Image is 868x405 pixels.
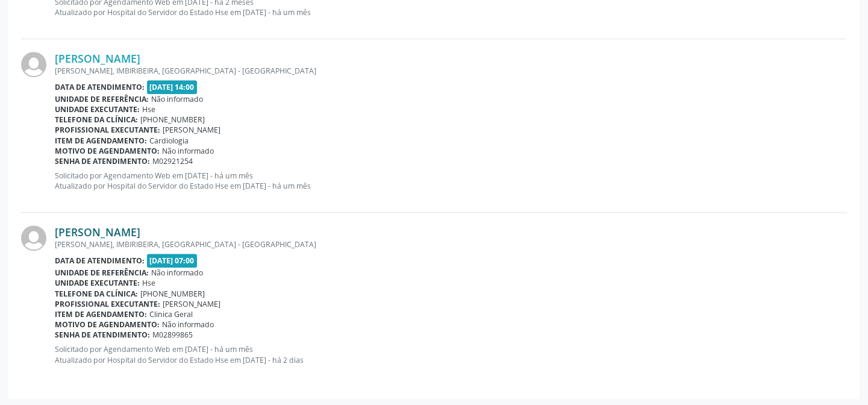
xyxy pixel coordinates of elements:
[55,52,140,65] a: [PERSON_NAME]
[55,319,160,330] b: Motivo de agendamento:
[55,146,160,156] b: Motivo de agendamento:
[55,225,140,239] a: [PERSON_NAME]
[55,309,147,319] b: Item de agendamento:
[21,225,46,251] img: img
[55,171,847,191] p: Solicitado por Agendamento Web em [DATE] - há um mês Atualizado por Hospital do Servidor do Estad...
[55,82,145,92] b: Data de atendimento:
[55,278,140,288] b: Unidade executante:
[142,104,155,115] span: Hse
[55,239,847,250] div: [PERSON_NAME], IMBIRIBEIRA, [GEOGRAPHIC_DATA] - [GEOGRAPHIC_DATA]
[140,115,205,125] span: [PHONE_NUMBER]
[151,94,203,104] span: Não informado
[55,299,160,309] b: Profissional executante:
[152,330,193,340] span: M02899865
[151,268,203,278] span: Não informado
[149,136,189,146] span: Cardiologia
[55,330,150,340] b: Senha de atendimento:
[152,156,193,166] span: M02921254
[55,104,140,115] b: Unidade executante:
[147,254,198,268] span: [DATE] 07:00
[55,156,150,166] b: Senha de atendimento:
[163,125,220,135] span: [PERSON_NAME]
[162,319,214,330] span: Não informado
[55,125,160,135] b: Profissional executante:
[55,344,847,365] p: Solicitado por Agendamento Web em [DATE] - há um mês Atualizado por Hospital do Servidor do Estad...
[55,66,847,76] div: [PERSON_NAME], IMBIRIBEIRA, [GEOGRAPHIC_DATA] - [GEOGRAPHIC_DATA]
[55,268,149,278] b: Unidade de referência:
[55,289,138,299] b: Telefone da clínica:
[55,115,138,125] b: Telefone da clínica:
[142,278,155,288] span: Hse
[162,146,214,156] span: Não informado
[55,94,149,104] b: Unidade de referência:
[21,52,46,77] img: img
[147,80,198,94] span: [DATE] 14:00
[149,309,193,319] span: Clinica Geral
[163,299,220,309] span: [PERSON_NAME]
[140,289,205,299] span: [PHONE_NUMBER]
[55,256,145,266] b: Data de atendimento:
[55,136,147,146] b: Item de agendamento:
